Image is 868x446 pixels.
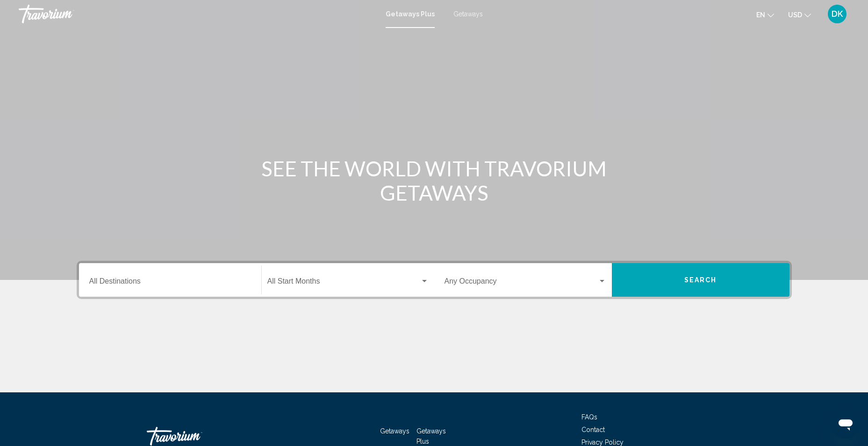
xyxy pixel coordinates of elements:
[825,4,849,24] button: User Menu
[612,263,789,297] button: Search
[19,5,376,23] a: Travorium
[79,263,789,297] div: Search widget
[756,11,765,19] span: en
[386,10,435,18] a: Getaways Plus
[581,439,624,446] a: Privacy Policy
[581,413,597,421] a: FAQs
[416,427,446,445] a: Getaways Plus
[756,8,774,21] button: Change language
[788,8,811,21] button: Change currency
[453,10,483,18] a: Getaways
[380,427,409,435] a: Getaways
[581,426,605,433] a: Contact
[832,9,843,19] span: DK
[684,277,717,284] span: Search
[788,11,802,19] span: USD
[831,409,861,439] iframe: Кнопка запуска окна обмена сообщениями
[259,156,610,205] h1: SEE THE WORLD WITH TRAVORIUM GETAWAYS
